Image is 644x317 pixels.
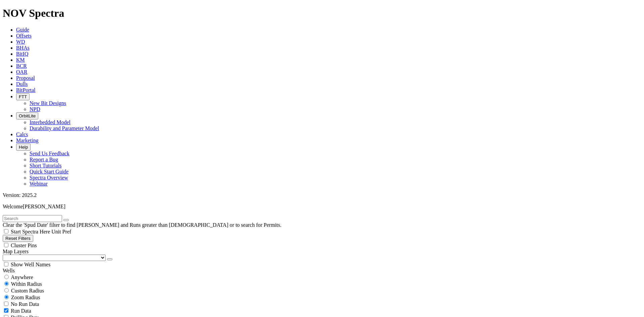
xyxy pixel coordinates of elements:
div: Wells [3,268,641,274]
a: BCR [16,63,27,69]
button: Help [16,144,31,151]
a: Send Us Feedback [30,151,69,156]
span: Run Data [11,308,31,314]
a: BitPortal [16,87,36,93]
button: FTT [16,93,30,100]
a: Calcs [16,131,28,137]
span: Help [19,145,28,150]
span: No Run Data [11,301,39,307]
span: Custom Radius [11,288,44,294]
a: Interbedded Model [30,119,70,125]
span: Clear the 'Spud Date' filter to find [PERSON_NAME] and Runs greater than [DEMOGRAPHIC_DATA] or to... [3,222,281,228]
a: Durability and Parameter Model [30,125,99,131]
span: Cluster Pins [11,243,37,248]
a: Proposal [16,75,35,81]
a: Spectra Overview [30,175,68,180]
a: Offsets [16,33,32,39]
span: Zoom Radius [11,295,40,300]
button: Reset Filters [3,235,33,242]
span: Start Spectra Here [11,229,50,234]
span: Map Layers [3,249,29,254]
a: Webinar [30,181,48,187]
a: Dulls [16,81,28,87]
a: Marketing [16,138,39,143]
a: Guide [16,27,29,33]
span: OrbitLite [19,113,36,118]
a: Short Tutorials [30,163,62,168]
span: Anywhere [11,274,33,280]
p: Welcome [3,204,641,210]
input: Search [3,215,62,222]
a: New Bit Designs [30,100,66,106]
a: KM [16,57,25,63]
h1: NOV Spectra [3,7,641,19]
span: [PERSON_NAME] [23,204,65,209]
a: Quick Start Guide [30,169,68,174]
span: FTT [19,94,27,99]
input: Start Spectra Here [4,229,8,233]
a: BitIQ [16,51,28,57]
span: Unit Pref [51,229,71,234]
div: Version: 2025.2 [3,192,641,198]
a: WD [16,39,25,45]
a: Report a Bug [30,157,58,162]
button: OrbitLite [16,112,38,119]
a: NPD [30,106,40,112]
a: OAR [16,69,28,75]
span: Show Well Names [11,262,50,267]
a: BHAs [16,45,30,51]
span: Within Radius [11,281,42,287]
